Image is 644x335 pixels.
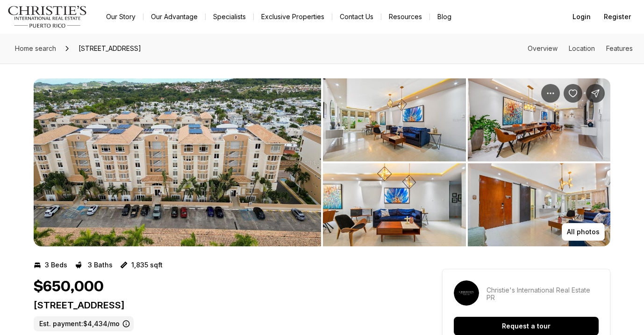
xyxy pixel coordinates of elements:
a: Exclusive Properties [254,10,332,23]
li: 1 of 6 [34,78,321,246]
a: Our Advantage [143,10,205,23]
button: Save Property: 1353 AVE PALMA REAL #9B 1 [564,84,582,103]
a: Skip to: Overview [528,44,558,52]
span: Home search [15,44,56,52]
label: Est. payment: $4,434/mo [34,316,134,331]
p: Christie's International Real Estate PR [487,286,599,301]
p: 1,835 sqft [131,261,163,269]
span: Login [572,13,591,21]
button: View image gallery [34,78,321,246]
button: All photos [562,223,605,241]
p: 3 Beds [45,261,67,269]
p: 3 Baths [88,261,113,269]
button: Login [567,7,596,26]
a: Blog [430,10,459,23]
a: Resources [381,10,429,23]
a: Home search [11,41,60,56]
div: Listing Photos [34,78,610,246]
button: View image gallery [468,163,611,246]
nav: Page section menu [528,45,633,52]
a: Specialists [206,10,253,23]
li: 2 of 6 [323,78,610,246]
button: Property options [541,84,560,103]
a: Skip to: Features [606,44,633,52]
button: View image gallery [323,163,466,246]
button: 3 Baths [75,258,113,272]
p: [STREET_ADDRESS] [34,300,408,311]
button: Contact Us [332,10,381,23]
p: All photos [567,228,600,236]
a: Skip to: Location [569,44,595,52]
button: Register [598,7,637,26]
p: Request a tour [502,322,551,330]
button: View image gallery [323,78,466,161]
button: Share Property: 1353 AVE PALMA REAL #9B 1 [586,84,605,103]
img: logo [7,6,87,28]
h1: $650,000 [34,278,104,296]
span: [STREET_ADDRESS] [75,41,145,56]
a: Our Story [99,10,143,23]
span: Register [604,13,631,21]
button: View image gallery [468,78,611,161]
